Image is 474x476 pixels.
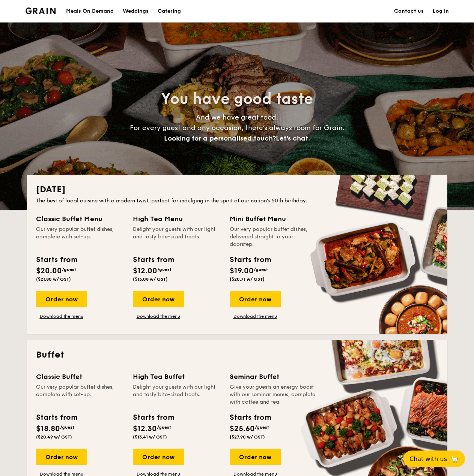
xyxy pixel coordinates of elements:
div: Classic Buffet [36,371,124,382]
div: Order now [36,449,87,465]
div: Starts from [230,412,271,423]
span: $20.00 [36,266,62,275]
span: $19.00 [230,266,254,275]
span: /guest [254,267,268,272]
span: Looking for a personalised touch? [164,134,276,142]
div: Starts from [133,254,174,265]
div: Mini Buffet Menu [230,214,318,224]
div: High Tea Menu [133,214,221,224]
a: Download the menu [230,313,281,319]
span: /guest [62,267,76,272]
span: ($13.08 w/ GST) [133,277,168,282]
img: Grain [26,7,56,14]
h2: Buffet [36,349,438,361]
div: Our very popular buffet dishes, delivered straight to your doorstep. [230,226,318,248]
span: /guest [157,425,171,430]
span: $18.80 [36,424,60,433]
a: Download the menu [36,313,87,319]
span: $25.60 [230,424,255,433]
a: Download the menu [133,313,184,319]
span: Let's chat. [276,134,310,142]
span: ($20.71 w/ GST) [230,277,265,282]
a: Logotype [26,7,56,14]
div: Give your guests an energy boost with our seminar menus, complete with coffee and tea. [230,383,318,406]
div: Delight your guests with our light and tasty bite-sized treats. [133,226,221,248]
span: Chat with us [409,455,447,463]
button: Chat with us🦙 [403,451,465,467]
span: ($20.49 w/ GST) [36,434,72,440]
h2: [DATE] [36,184,438,196]
div: Order now [36,291,87,307]
span: And we have great food. For every guest and any occasion, there’s always room for Grain. [130,113,345,142]
span: You have good taste [161,90,313,108]
div: Starts from [133,412,174,423]
div: Starts from [230,254,271,265]
span: /guest [157,267,172,272]
span: 🦙 [450,455,459,463]
div: Our very popular buffet dishes, complete with set-up. [36,383,124,406]
div: The best of local cuisine with a modern twist, perfect for indulging in the spirit of our nation’... [36,197,438,205]
div: Our very popular buffet dishes, complete with set-up. [36,226,124,248]
div: Order now [230,291,281,307]
span: $12.00 [133,266,157,275]
div: Starts from [36,412,77,423]
div: Order now [230,449,281,465]
div: Seminar Buffet [230,371,318,382]
span: ($13.41 w/ GST) [133,434,167,440]
span: $12.30 [133,424,157,433]
div: Delight your guests with our light and tasty bite-sized treats. [133,383,221,406]
div: Classic Buffet Menu [36,214,124,224]
div: High Tea Buffet [133,371,221,382]
div: Order now [133,291,184,307]
span: ($21.80 w/ GST) [36,277,71,282]
span: /guest [60,425,74,430]
div: Order now [133,449,184,465]
span: /guest [255,425,269,430]
span: ($27.90 w/ GST) [230,434,265,440]
div: Starts from [36,254,77,265]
